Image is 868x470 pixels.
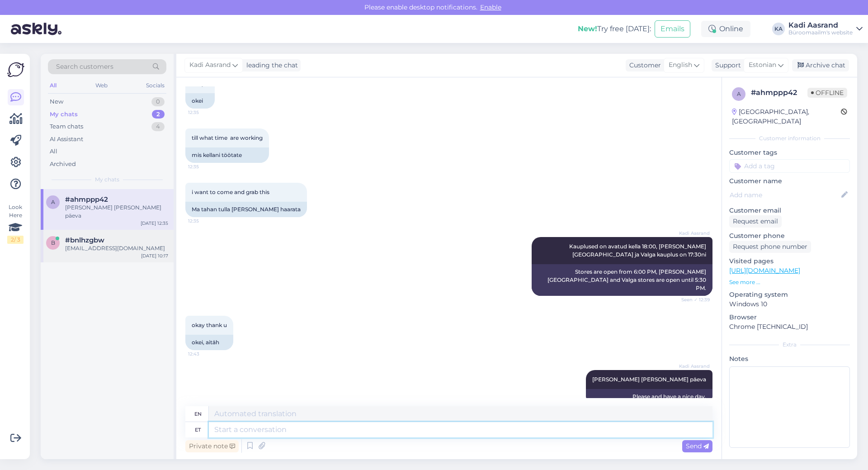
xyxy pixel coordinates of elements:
[50,122,83,131] div: Team chats
[94,80,109,91] div: Web
[194,406,202,422] div: en
[65,195,108,204] span: #ahmppp42
[729,241,811,253] div: Request phone number
[243,61,298,70] div: leading the chat
[751,87,807,98] div: # ahmppp42
[185,93,215,109] div: okei
[807,88,847,98] span: Offline
[729,159,850,173] input: Add a tag
[676,363,710,370] span: Kadi Aasrand
[586,389,712,404] div: Please and have a nice day.
[676,230,710,237] span: Kadi Aasrand
[788,29,853,36] div: Büroomaailm's website
[712,61,741,70] div: Support
[185,202,307,217] div: Ma tahan tulla [PERSON_NAME] haarata
[729,206,850,215] p: Customer email
[189,60,231,70] span: Kadi Aasrand
[50,135,83,144] div: AI Assistant
[655,20,690,38] button: Emails
[749,60,776,70] span: Estonian
[50,160,76,169] div: Archived
[729,299,850,309] p: Windows 10
[192,134,263,141] span: till what time are working
[592,376,706,383] span: [PERSON_NAME] [PERSON_NAME] päeva
[65,204,168,220] div: [PERSON_NAME] [PERSON_NAME] päeva
[50,110,78,119] div: My chats
[669,60,692,70] span: English
[788,22,863,36] a: Kadi AasrandBüroomaailm's website
[188,351,222,357] span: 12:43
[65,236,104,244] span: #bnlhzgbw
[50,97,63,106] div: New
[50,147,57,156] div: All
[578,24,651,34] div: Try free [DATE]:
[729,290,850,299] p: Operating system
[676,296,710,303] span: Seen ✓ 12:39
[729,231,850,241] p: Customer phone
[144,80,166,91] div: Socials
[729,134,850,142] div: Customer information
[185,147,269,163] div: mis kellani töötate
[729,266,800,275] a: [URL][DOMAIN_NAME]
[729,148,850,157] p: Customer tags
[792,59,849,71] div: Archive chat
[729,354,850,364] p: Notes
[532,264,712,296] div: Stores are open from 6:00 PM, [PERSON_NAME][GEOGRAPHIC_DATA] and Valga stores are open until 5:30...
[729,341,850,349] div: Extra
[737,90,741,97] span: a
[152,110,165,119] div: 2
[192,322,227,328] span: okay thank u
[188,163,222,170] span: 12:35
[185,440,239,452] div: Private note
[56,62,113,71] span: Search customers
[48,80,58,91] div: All
[65,244,168,252] div: [EMAIL_ADDRESS][DOMAIN_NAME]
[188,218,222,224] span: 12:35
[7,236,24,244] div: 2 / 3
[730,190,840,200] input: Add name
[578,24,597,33] b: New!
[729,176,850,186] p: Customer name
[701,21,750,37] div: Online
[192,189,269,195] span: i want to come and grab this
[51,199,55,205] span: a
[772,23,785,35] div: KA
[729,313,850,322] p: Browser
[477,3,504,11] span: Enable
[788,22,853,29] div: Kadi Aasrand
[626,61,661,70] div: Customer
[141,220,168,227] div: [DATE] 12:35
[732,107,841,126] div: [GEOGRAPHIC_DATA], [GEOGRAPHIC_DATA]
[729,256,850,266] p: Visited pages
[686,442,709,450] span: Send
[51,239,55,246] span: b
[7,203,24,244] div: Look Here
[195,422,201,437] div: et
[569,243,706,258] span: Kauplused on avatud kella 18:00, [PERSON_NAME][GEOGRAPHIC_DATA] ja Valga kauplus on 17:30ni
[729,278,850,286] p: See more ...
[95,176,119,184] span: My chats
[729,322,850,332] p: Chrome [TECHNICAL_ID]
[7,61,24,78] img: Askly Logo
[151,97,165,106] div: 0
[188,109,222,116] span: 12:35
[185,335,233,350] div: okei, aitäh
[729,215,782,228] div: Request email
[141,252,168,259] div: [DATE] 10:17
[151,122,165,131] div: 4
